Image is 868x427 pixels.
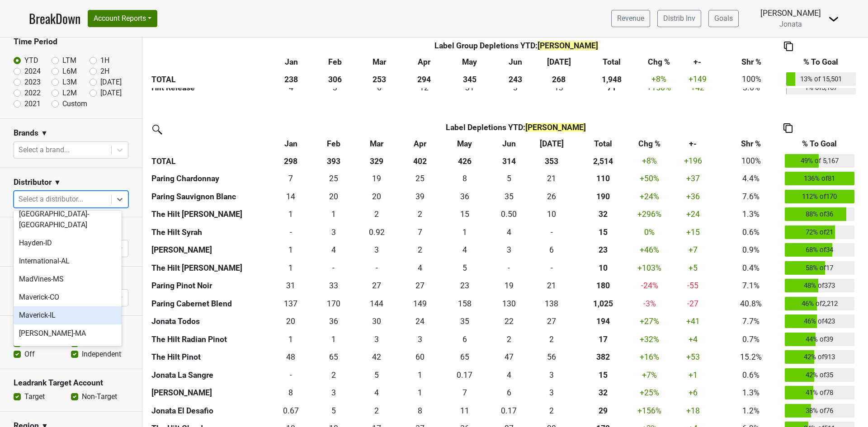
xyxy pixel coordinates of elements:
[441,241,488,259] td: 3.5
[720,295,783,313] td: 40.8%
[312,313,355,331] td: 36.416
[24,55,38,66] label: YTD
[573,223,633,241] th: 15.167
[355,241,399,259] td: 2.92
[149,136,269,152] th: &nbsp;: activate to sort column ascending
[357,70,402,88] th: 253
[357,173,396,184] div: 19
[62,88,77,99] label: L2M
[312,170,355,188] td: 24.83
[355,223,399,241] td: 0.917
[530,295,573,313] td: 137.527
[668,226,717,238] div: +15
[14,324,122,343] div: [PERSON_NAME]-MA
[446,54,494,70] th: May: activate to sort column ascending
[575,262,631,274] div: 10
[443,333,486,345] div: 6
[314,333,353,345] div: 1
[719,54,784,70] th: Shr %: activate to sort column ascending
[402,70,445,88] th: 294
[399,223,441,241] td: 6.5
[575,226,631,238] div: 15
[668,208,717,220] div: +24
[312,330,355,348] td: 1
[441,152,488,170] th: 426
[490,191,528,202] div: 35
[357,54,402,70] th: Mar: activate to sort column ascending
[314,208,353,220] div: 1
[494,70,537,88] th: 243
[149,122,164,136] img: filter
[314,298,353,310] div: 170
[441,313,488,331] td: 34.665
[719,70,784,88] td: 100%
[533,208,571,220] div: 10
[633,223,666,241] td: 0 %
[399,259,441,277] td: 3.5
[269,348,312,366] td: 48.326
[14,178,52,187] h3: Distributor
[443,244,486,256] div: 4
[441,170,488,188] td: 8.17
[24,88,41,99] label: 2022
[399,188,441,206] td: 38.66
[490,262,528,274] div: -
[399,295,441,313] td: 149.09
[573,170,633,188] th: 110.254
[272,298,310,310] div: 137
[272,244,310,256] div: 1
[401,208,439,220] div: 2
[149,241,269,259] th: [PERSON_NAME]
[575,244,631,256] div: 23
[633,152,666,170] td: +8 %
[269,241,312,259] td: 1.25
[530,259,573,277] td: 0
[401,280,439,291] div: 27
[668,262,717,274] div: +5
[269,313,312,331] td: 19.594
[272,262,310,274] div: 1
[490,298,528,310] div: 130
[312,241,355,259] td: 4
[488,330,530,348] td: 1.5
[357,315,396,327] div: 30
[530,223,573,241] td: 0
[441,330,488,348] td: 5.667
[314,244,353,256] div: 4
[149,188,269,206] th: Paring Sauvignon Blanc
[668,333,717,345] div: +4
[533,262,571,274] div: -
[272,280,310,291] div: 31
[533,298,571,310] div: 138
[533,191,571,202] div: 26
[783,123,793,133] img: Copy to clipboard
[401,244,439,256] div: 2
[720,170,783,188] td: 4.4%
[149,259,269,277] th: The Hilt [PERSON_NAME]
[488,206,530,224] td: 0.5
[149,223,269,241] th: The Hilt Syrah
[399,170,441,188] td: 25.333
[399,330,441,348] td: 3
[399,152,441,170] th: 402
[720,136,783,152] th: Shr %: activate to sort column ascending
[149,313,269,331] th: Jonata Todos
[441,188,488,206] td: 36.417
[312,223,355,241] td: 3
[272,208,310,220] div: 1
[642,54,676,70] th: Chg %: activate to sort column ascending
[666,152,720,170] td: +196
[82,349,121,360] label: Independent
[441,136,488,152] th: May: activate to sort column ascending
[100,55,109,66] label: 1H
[575,298,631,310] div: 1,025
[490,244,528,256] div: 3
[269,277,312,295] td: 30.832
[443,191,486,202] div: 36
[14,205,122,234] div: [GEOGRAPHIC_DATA]-[GEOGRAPHIC_DATA]
[14,128,38,138] h3: Brands
[530,136,573,152] th: Jul: activate to sort column ascending
[668,173,717,184] div: +37
[611,10,650,27] a: Revenue
[272,315,310,327] div: 20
